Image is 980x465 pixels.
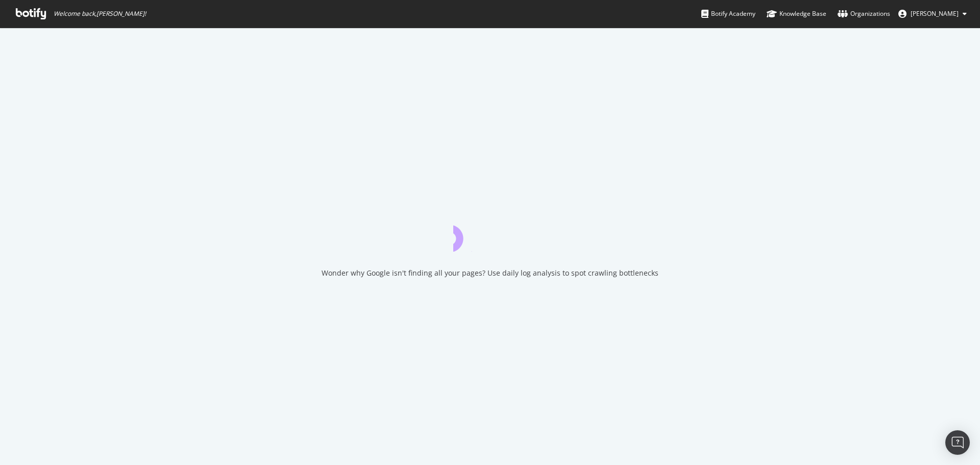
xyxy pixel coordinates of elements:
[701,9,755,19] div: Botify Academy
[54,10,146,18] span: Welcome back, [PERSON_NAME] !
[945,430,970,455] div: Open Intercom Messenger
[767,9,826,19] div: Knowledge Base
[838,9,890,19] div: Organizations
[453,215,527,252] div: animation
[322,268,658,278] div: Wonder why Google isn't finding all your pages? Use daily log analysis to spot crawling bottlenecks
[890,6,975,22] button: [PERSON_NAME]
[911,9,959,18] span: Elizabeth Garcia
